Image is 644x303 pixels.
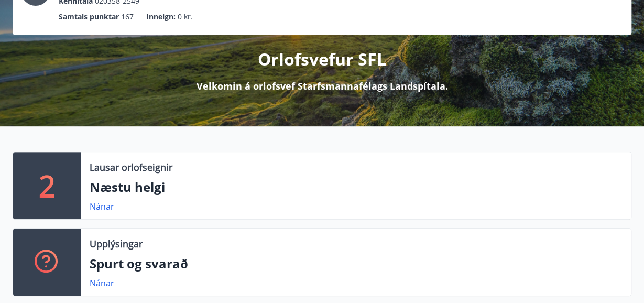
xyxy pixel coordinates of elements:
[90,178,623,196] p: Næstu helgi
[121,11,134,23] span: 167
[197,79,448,93] p: Velkomin á orlofsvef Starfsmannafélags Landspítala.
[178,11,193,23] span: 0 kr.
[90,201,114,212] a: Nánar
[39,166,56,205] p: 2
[146,11,176,23] p: Inneign :
[59,11,119,23] p: Samtals punktar
[90,277,114,289] a: Nánar
[90,160,172,174] p: Lausar orlofseignir
[90,255,623,273] p: Spurt og svarað
[258,48,386,71] p: Orlofsvefur SFL
[90,237,143,251] p: Upplýsingar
